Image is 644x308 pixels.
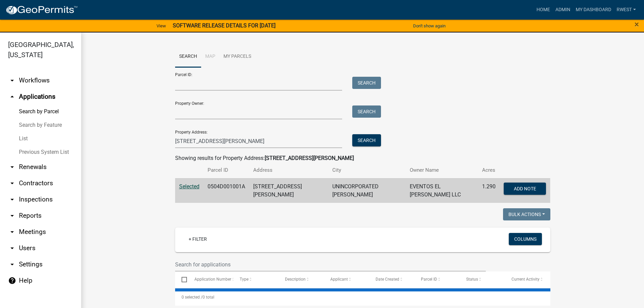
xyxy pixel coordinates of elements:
a: rwest [614,3,639,16]
datatable-header-cell: Select [175,271,188,288]
i: help [8,277,16,285]
div: 0 total [175,289,550,306]
span: Parcel ID [421,277,437,282]
datatable-header-cell: Status [460,271,505,288]
strong: SOFTWARE RELEASE DETAILS FOR [DATE] [173,22,276,29]
th: Acres [478,162,500,178]
i: arrow_drop_down [8,244,16,252]
td: UNINCORPORATED [PERSON_NAME] [328,178,406,203]
button: Close [635,20,639,28]
button: Search [352,134,381,146]
td: EVENTOS EL [PERSON_NAME] LLC [406,178,478,203]
a: Selected [179,183,199,190]
a: My Parcels [219,46,255,68]
div: Showing results for Property Address: [175,154,550,162]
td: 1.290 [478,178,500,203]
datatable-header-cell: Description [279,271,324,288]
a: My Dashboard [573,3,614,16]
datatable-header-cell: Date Created [369,271,414,288]
datatable-header-cell: Type [233,271,279,288]
datatable-header-cell: Current Activity [505,271,550,288]
datatable-header-cell: Applicant [324,271,369,288]
button: Bulk Actions [503,208,550,220]
i: arrow_drop_down [8,195,16,204]
a: Home [534,3,553,16]
th: Parcel ID [204,162,249,178]
i: arrow_drop_down [8,228,16,236]
i: arrow_drop_down [8,76,16,85]
i: arrow_drop_down [8,163,16,171]
span: 0 selected / [182,295,202,300]
span: Current Activity [511,277,540,282]
span: Add Note [514,186,536,191]
button: Add Note [504,183,546,195]
a: Admin [553,3,573,16]
td: 0504D001001A [204,178,249,203]
th: Address [249,162,328,178]
input: Search for applications [175,258,486,271]
span: Type [240,277,248,282]
button: Don't show again [410,20,448,31]
button: Search [352,105,381,118]
span: × [635,20,639,29]
td: [STREET_ADDRESS][PERSON_NAME] [249,178,328,203]
strong: [STREET_ADDRESS][PERSON_NAME] [265,155,354,161]
span: Application Number [194,277,231,282]
i: arrow_drop_up [8,93,16,101]
th: Owner Name [406,162,478,178]
span: Applicant [330,277,348,282]
span: Date Created [376,277,399,282]
i: arrow_drop_down [8,212,16,220]
i: arrow_drop_down [8,179,16,187]
span: Status [466,277,478,282]
datatable-header-cell: Application Number [188,271,233,288]
button: Columns [509,233,542,245]
i: arrow_drop_down [8,260,16,268]
a: + Filter [183,233,212,245]
a: Search [175,46,201,68]
button: Search [352,77,381,89]
span: Description [285,277,306,282]
th: City [328,162,406,178]
a: View [154,20,169,31]
datatable-header-cell: Parcel ID [414,271,460,288]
